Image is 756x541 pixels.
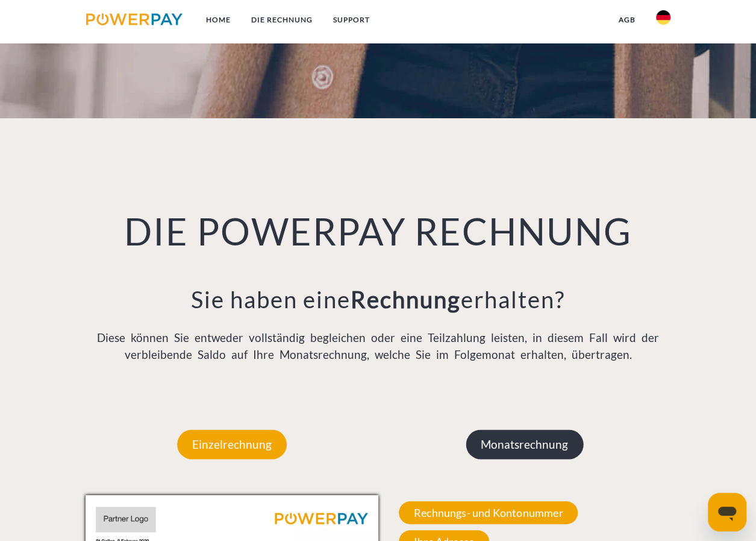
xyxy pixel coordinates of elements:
[708,493,746,531] iframe: Schaltfläche zum Öffnen des Messaging-Fensters
[86,209,671,255] h1: DIE POWERPAY RECHNUNG
[86,13,183,25] img: logo-powerpay.svg
[86,285,671,314] h3: Sie haben eine erhalten?
[322,9,380,31] a: SUPPORT
[466,429,583,458] p: Monatsrechnung
[608,9,646,31] a: agb
[656,10,670,25] img: de
[195,9,240,31] a: Home
[351,285,461,313] b: Rechnung
[86,329,671,364] p: Diese können Sie entweder vollständig begleichen oder eine Teilzahlung leisten, in diesem Fall wi...
[177,429,287,458] p: Einzelrechnung
[399,501,578,524] span: Rechnungs- und Kontonummer
[240,9,322,31] a: DIE RECHNUNG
